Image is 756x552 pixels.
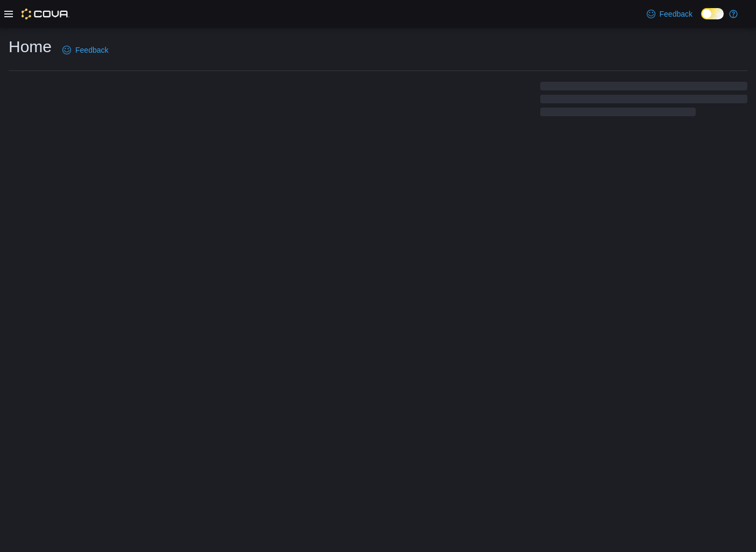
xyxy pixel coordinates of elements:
a: Feedback [58,39,112,61]
span: Loading [540,84,747,118]
span: Dark Mode [701,19,702,20]
img: Cova [22,9,69,19]
input: Dark Mode [701,8,724,19]
span: Feedback [75,45,108,55]
span: Feedback [660,9,693,19]
a: Feedback [642,3,697,25]
h1: Home [9,36,52,58]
